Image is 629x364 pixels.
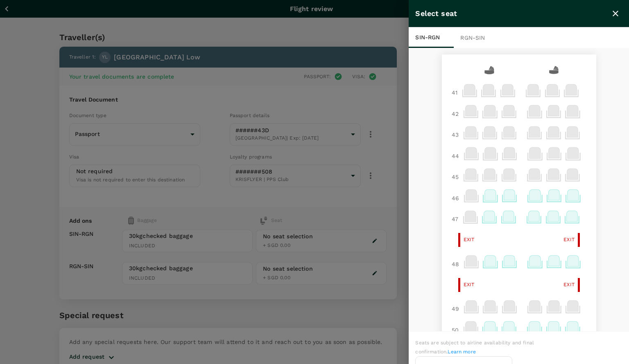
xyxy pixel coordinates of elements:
[448,212,462,226] div: 47
[448,323,462,337] div: 50
[448,191,462,206] div: 46
[454,27,499,48] div: RGN - SIN
[448,127,462,142] div: 43
[448,257,462,271] div: 48
[415,340,534,355] span: Seats are subject to airline availability and final confirmation.
[448,349,476,355] a: Learn more
[448,85,461,100] div: 41
[609,7,622,20] button: close
[409,27,454,48] div: SIN - RGN
[464,236,475,244] span: Exit
[448,149,462,163] div: 44
[448,106,462,121] div: 42
[415,8,609,20] div: Select seat
[448,64,461,79] div: 41
[448,170,462,184] div: 45
[563,236,575,244] span: Exit
[563,281,575,289] span: Exit
[448,301,462,316] div: 49
[464,281,475,289] span: Exit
